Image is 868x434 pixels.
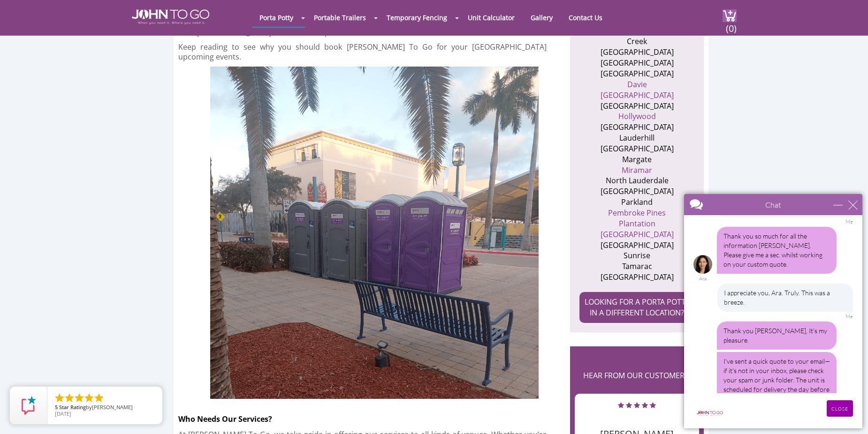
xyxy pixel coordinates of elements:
[591,272,683,283] li: [GEOGRAPHIC_DATA]
[591,250,683,261] li: Sunrise
[55,404,58,411] span: 5
[64,392,75,404] li: 
[92,404,133,411] span: [PERSON_NAME]
[619,218,655,229] a: Plantation
[591,175,683,186] li: North Lauderdale
[591,186,683,197] li: [GEOGRAPHIC_DATA]
[380,8,454,27] a: Temporary Fencing
[591,133,683,143] li: Lauderhill
[678,188,868,434] iframe: Live Chat Box
[591,68,683,79] li: [GEOGRAPHIC_DATA]
[461,8,522,27] a: Unit Calculator
[74,392,85,404] li: 
[591,197,683,208] li: Parkland
[608,208,666,218] a: Pembroke Pines
[591,143,683,154] li: [GEOGRAPHIC_DATA]
[84,392,95,404] li: 
[591,261,683,272] li: Tamarac
[132,9,209,24] img: JOHN to go
[591,154,683,165] li: Margate
[591,240,683,251] li: [GEOGRAPHIC_DATA]
[93,392,105,404] li: 
[591,58,683,68] li: [GEOGRAPHIC_DATA]
[591,36,683,47] li: Creek
[627,79,647,90] a: Davie
[210,67,539,399] img: several portable toilets near Fort Lauderdale
[591,122,683,133] li: [GEOGRAPHIC_DATA]
[178,408,570,425] h2: Who Needs Our Services?
[622,165,652,175] a: Miramar
[178,42,547,62] p: Keep reading to see why you should book [PERSON_NAME] To Go for your [GEOGRAPHIC_DATA] upcoming e...
[55,410,71,417] span: [DATE]
[725,15,737,35] span: (0)
[55,404,155,411] span: by
[575,360,699,389] h2: HEAR FROM OUR CUSTOMERS:
[562,8,609,27] a: Contact Us
[19,396,38,415] img: Review Rating
[601,90,674,100] a: [GEOGRAPHIC_DATA]
[591,101,683,112] li: [GEOGRAPHIC_DATA]
[54,392,65,404] li: 
[252,8,300,27] a: Porta Potty
[524,8,560,27] a: Gallery
[307,8,373,27] a: Portable Trailers
[59,404,86,411] span: Star Rating
[591,47,683,58] li: [GEOGRAPHIC_DATA]
[618,111,656,121] a: Hollywood
[579,292,694,323] a: LOOKING FOR A PORTA POTTY IN A DIFFERENT LOCATION?
[601,229,674,239] a: [GEOGRAPHIC_DATA]
[723,9,737,22] img: cart a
